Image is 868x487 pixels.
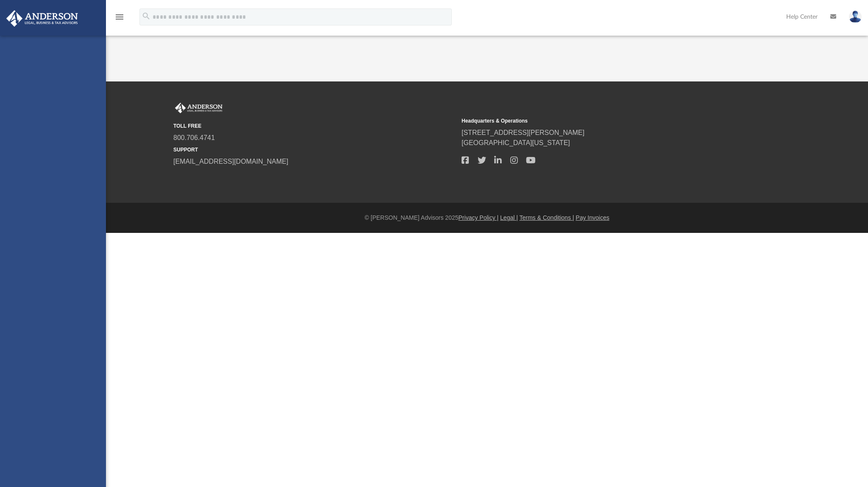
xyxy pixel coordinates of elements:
a: Legal | [500,214,518,221]
i: search [142,11,151,21]
small: TOLL FREE [173,122,456,130]
img: Anderson Advisors Platinum Portal [4,10,81,27]
a: Privacy Policy | [459,214,499,221]
a: Terms & Conditions | [520,214,574,221]
img: Anderson Advisors Platinum Portal [173,103,224,114]
a: [STREET_ADDRESS][PERSON_NAME] [462,129,584,136]
small: SUPPORT [173,146,456,154]
a: menu [114,16,125,22]
a: 800.706.4741 [173,134,215,141]
a: [EMAIL_ADDRESS][DOMAIN_NAME] [173,158,288,165]
div: © [PERSON_NAME] Advisors 2025 [106,213,868,222]
img: User Pic [849,11,862,23]
i: menu [114,12,125,22]
small: Headquarters & Operations [462,117,744,125]
a: Pay Invoices [576,214,609,221]
a: [GEOGRAPHIC_DATA][US_STATE] [462,139,570,146]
